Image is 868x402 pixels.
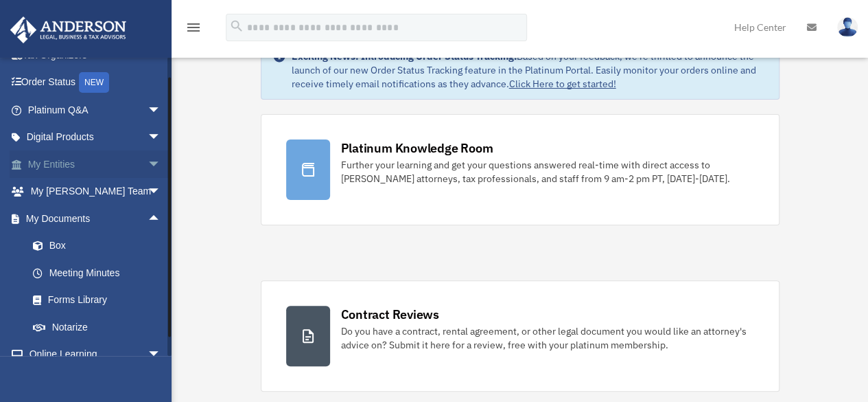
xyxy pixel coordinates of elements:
[10,205,182,232] a: My Documentsarrow_drop_up
[10,150,182,178] a: My Entitiesarrow_drop_down
[148,150,175,179] span: arrow_drop_down
[10,341,182,368] a: Online Learningarrow_drop_down
[6,16,130,43] img: Anderson Advisors Platinum Portal
[10,96,182,124] a: Platinum Q&Aarrow_drop_down
[185,24,202,36] a: menu
[261,114,779,225] a: Platinum Knowledge Room Further your learning and get your questions answered real-time with dire...
[148,205,175,233] span: arrow_drop_up
[19,287,182,314] a: Forms Library
[10,178,182,205] a: My [PERSON_NAME] Teamarrow_drop_down
[10,69,182,97] a: Order StatusNEW
[79,72,109,93] div: NEW
[10,124,182,151] a: Digital Productsarrow_drop_down
[19,259,182,287] a: Meeting Minutes
[148,96,175,124] span: arrow_drop_down
[341,324,754,352] div: Do you have a contract, rental agreement, or other legal document you would like an attorney's ad...
[19,313,182,341] a: Notarize
[292,49,768,91] div: Based on your feedback, we're thrilled to announce the launch of our new Order Status Tracking fe...
[148,341,175,369] span: arrow_drop_down
[341,139,493,157] div: Platinum Knowledge Room
[185,19,202,36] i: menu
[229,19,244,34] i: search
[19,232,182,260] a: Box
[509,78,616,90] a: Click Here to get started!
[837,17,858,37] img: User Pic
[261,280,779,392] a: Contract Reviews Do you have a contract, rental agreement, or other legal document you would like...
[148,124,175,152] span: arrow_drop_down
[341,306,439,323] div: Contract Reviews
[148,178,175,206] span: arrow_drop_down
[341,158,754,186] div: Further your learning and get your questions answered real-time with direct access to [PERSON_NAM...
